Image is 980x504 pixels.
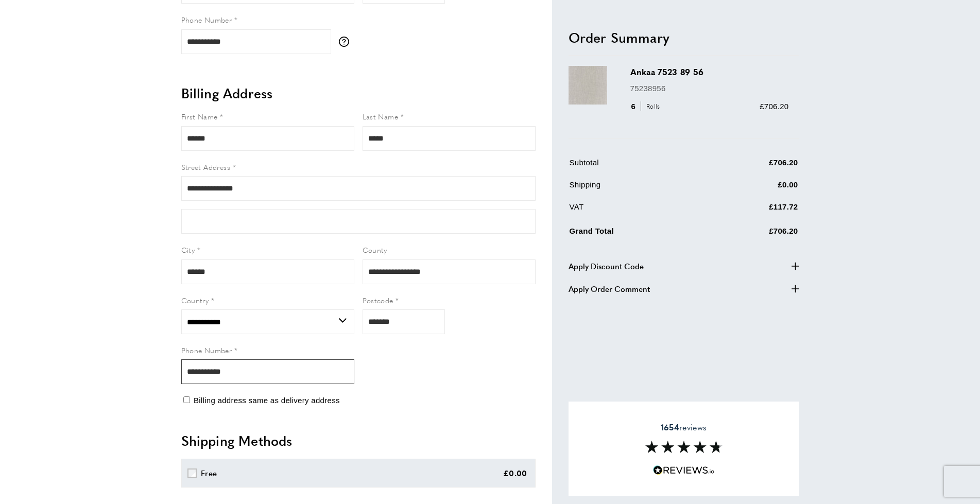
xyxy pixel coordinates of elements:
strong: 1654 [661,421,679,432]
td: £0.00 [708,178,798,198]
td: Shipping [570,178,708,198]
h2: Billing Address [181,84,536,102]
span: Rolls [641,101,663,111]
td: £117.72 [708,200,798,220]
img: Ankaa 7523 89 56 [569,66,607,105]
span: Phone Number [181,14,232,25]
span: Country [181,295,209,305]
h3: Ankaa 7523 89 56 [630,66,789,78]
td: Subtotal [570,156,708,176]
span: Apply Order Comment [569,282,650,294]
span: Last Name [363,111,399,121]
button: More information [339,37,354,47]
img: Reviews.io 5 stars [653,465,715,475]
span: Postcode [363,295,393,305]
span: Apply Discount Code [569,259,644,272]
td: £706.20 [708,222,798,245]
td: Grand Total [570,222,708,245]
span: County [363,245,387,255]
span: Street Address [181,162,231,172]
div: 6 [630,100,664,112]
input: Billing address same as delivery address [183,396,190,403]
img: Reviews section [645,441,723,453]
td: VAT [570,200,708,220]
div: £0.00 [503,467,527,479]
p: 75238956 [630,82,789,94]
h2: Shipping Methods [181,431,536,450]
h2: Order Summary [569,28,799,46]
span: City [181,245,195,255]
span: Phone Number [181,345,232,355]
span: £706.20 [760,101,788,110]
span: Billing address same as delivery address [194,396,340,405]
td: £706.20 [708,156,798,176]
div: Free [201,467,217,479]
span: First Name [181,111,218,121]
span: reviews [661,422,707,432]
